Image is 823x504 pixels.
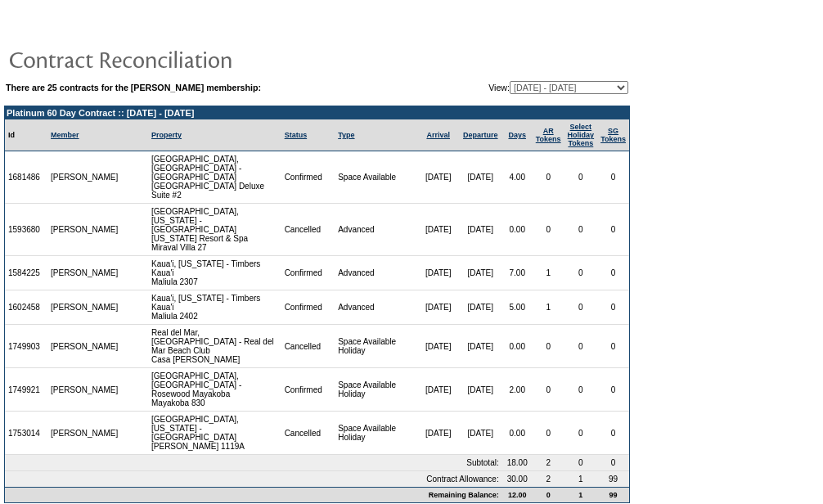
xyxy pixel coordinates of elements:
[597,471,629,487] td: 99
[417,368,458,412] td: [DATE]
[281,412,335,455] td: Cancelled
[417,256,458,290] td: [DATE]
[533,325,564,368] td: 0
[5,119,47,151] td: Id
[533,368,564,412] td: 0
[564,368,598,412] td: 0
[47,151,122,204] td: [PERSON_NAME]
[459,256,502,290] td: [DATE]
[502,256,533,290] td: 7.00
[502,368,533,412] td: 2.00
[5,455,502,471] td: Subtotal:
[564,412,598,455] td: 0
[533,290,564,325] td: 1
[502,290,533,325] td: 5.00
[335,204,417,256] td: Advanced
[5,204,47,256] td: 1593680
[564,204,598,256] td: 0
[281,204,335,256] td: Cancelled
[502,204,533,256] td: 0.00
[148,204,281,256] td: [GEOGRAPHIC_DATA], [US_STATE] - [GEOGRAPHIC_DATA] [US_STATE] Resort & Spa Miraval Villa 27
[597,290,629,325] td: 0
[285,131,308,139] a: Status
[459,412,502,455] td: [DATE]
[502,151,533,204] td: 4.00
[5,256,47,290] td: 1584225
[533,412,564,455] td: 0
[459,290,502,325] td: [DATE]
[533,487,564,502] td: 0
[47,256,122,290] td: [PERSON_NAME]
[459,151,502,204] td: [DATE]
[597,151,629,204] td: 0
[335,325,417,368] td: Space Available Holiday
[281,368,335,412] td: Confirmed
[502,487,533,502] td: 12.00
[459,368,502,412] td: [DATE]
[459,204,502,256] td: [DATE]
[508,131,526,139] a: Days
[335,151,417,204] td: Space Available
[5,151,47,204] td: 1681486
[338,131,354,139] a: Type
[417,412,458,455] td: [DATE]
[564,151,598,204] td: 0
[600,127,626,143] a: SGTokens
[47,325,122,368] td: [PERSON_NAME]
[568,123,595,147] a: Select HolidayTokens
[281,151,335,204] td: Confirmed
[335,368,417,412] td: Space Available Holiday
[148,151,281,204] td: [GEOGRAPHIC_DATA], [GEOGRAPHIC_DATA] - [GEOGRAPHIC_DATA] [GEOGRAPHIC_DATA] Deluxe Suite #2
[335,256,417,290] td: Advanced
[408,81,628,94] td: View:
[5,412,47,455] td: 1753014
[5,106,629,119] td: Platinum 60 Day Contract :: [DATE] - [DATE]
[47,412,122,455] td: [PERSON_NAME]
[502,325,533,368] td: 0.00
[417,290,458,325] td: [DATE]
[47,368,122,412] td: [PERSON_NAME]
[564,256,598,290] td: 0
[5,471,502,487] td: Contract Allowance:
[597,325,629,368] td: 0
[533,204,564,256] td: 0
[597,256,629,290] td: 0
[6,83,261,92] b: There are 25 contracts for the [PERSON_NAME] membership:
[5,325,47,368] td: 1749903
[148,325,281,368] td: Real del Mar, [GEOGRAPHIC_DATA] - Real del Mar Beach Club Casa [PERSON_NAME]
[148,256,281,290] td: Kaua'i, [US_STATE] - Timbers Kaua'i Maliula 2307
[533,471,564,487] td: 2
[502,455,533,471] td: 18.00
[533,151,564,204] td: 0
[597,368,629,412] td: 0
[148,290,281,325] td: Kaua'i, [US_STATE] - Timbers Kaua'i Maliula 2402
[148,368,281,412] td: [GEOGRAPHIC_DATA], [GEOGRAPHIC_DATA] - Rosewood Mayakoba Mayakoba 830
[533,455,564,471] td: 2
[47,290,122,325] td: [PERSON_NAME]
[5,368,47,412] td: 1749921
[5,487,502,502] td: Remaining Balance:
[564,487,598,502] td: 1
[281,256,335,290] td: Confirmed
[597,487,629,502] td: 99
[148,412,281,455] td: [GEOGRAPHIC_DATA], [US_STATE] - [GEOGRAPHIC_DATA] [PERSON_NAME] 1119A
[502,412,533,455] td: 0.00
[597,455,629,471] td: 0
[459,325,502,368] td: [DATE]
[47,204,122,256] td: [PERSON_NAME]
[502,471,533,487] td: 30.00
[533,256,564,290] td: 1
[564,325,598,368] td: 0
[426,131,450,139] a: Arrival
[281,325,335,368] td: Cancelled
[463,131,498,139] a: Departure
[564,455,598,471] td: 0
[417,204,458,256] td: [DATE]
[51,131,79,139] a: Member
[564,471,598,487] td: 1
[564,290,598,325] td: 0
[8,43,335,75] img: pgTtlContractReconciliation.gif
[335,412,417,455] td: Space Available Holiday
[417,151,458,204] td: [DATE]
[151,131,182,139] a: Property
